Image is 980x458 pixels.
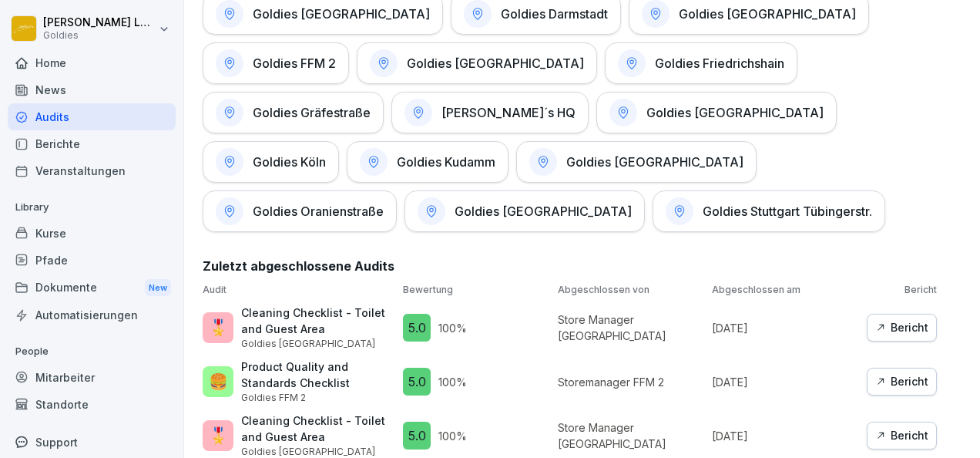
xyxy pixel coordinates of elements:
[43,30,156,41] p: Goldies
[8,247,176,274] a: Pfade
[558,312,705,344] p: Store Manager [GEOGRAPHIC_DATA]
[43,16,156,29] p: [PERSON_NAME] Loska
[403,422,431,450] div: 5.0
[867,422,937,450] button: Bericht
[403,314,431,342] div: 5.0
[438,428,467,444] p: 100 %
[655,56,784,71] h1: Goldies Friedrichshain
[253,105,371,120] h1: Goldies Gräfestraße
[407,56,584,71] h1: Goldies [GEOGRAPHIC_DATA]
[203,42,349,84] a: Goldies FFM 2
[712,320,859,336] p: [DATE]
[203,283,395,297] p: Audit
[203,92,384,133] a: Goldies Gräfestraße
[566,154,743,170] h1: Goldies [GEOGRAPHIC_DATA]
[241,413,395,445] p: Cleaning Checklist - Toilet and Guest Area
[558,283,705,297] p: Abgeschlossen von
[203,257,937,275] h2: Zuletzt abgeschlossene Audits
[357,42,597,84] a: Goldies [GEOGRAPHIC_DATA]
[8,429,176,456] div: Support
[347,141,508,183] a: Goldies Kudamm
[558,374,705,390] p: Storemanager FFM 2
[596,92,837,133] a: Goldies [GEOGRAPHIC_DATA]
[712,283,859,297] p: Abgeschlossen am
[712,374,859,390] p: [DATE]
[516,141,757,183] a: Goldies [GEOGRAPHIC_DATA]
[8,364,176,391] a: Mitarbeiter
[209,424,228,447] p: 🎖️
[397,154,495,170] h1: Goldies Kudamm
[8,195,176,220] p: Library
[646,105,824,120] h1: Goldies [GEOGRAPHIC_DATA]
[867,368,937,396] button: Bericht
[253,154,326,170] h1: Goldies Köln
[403,368,431,396] div: 5.0
[501,6,608,22] h1: Goldies Darmstadt
[209,370,228,393] p: 🍔
[875,319,928,336] div: Bericht
[203,190,397,232] a: Goldies Oranienstraße
[867,283,937,297] p: Bericht
[8,103,176,130] a: Audits
[441,105,576,120] h1: [PERSON_NAME]´s HQ
[253,6,430,22] h1: Goldies [GEOGRAPHIC_DATA]
[712,428,859,444] p: [DATE]
[209,316,228,339] p: 🎖️
[653,190,885,232] a: Goldies Stuttgart Tübingerstr.
[679,6,856,22] h1: Goldies [GEOGRAPHIC_DATA]
[145,279,171,297] div: New
[391,92,589,133] a: [PERSON_NAME]´s HQ
[8,49,176,76] a: Home
[455,204,632,219] h1: Goldies [GEOGRAPHIC_DATA]
[241,305,395,337] p: Cleaning Checklist - Toilet and Guest Area
[241,359,395,391] p: Product Quality and Standards Checklist
[8,339,176,364] p: People
[253,204,384,219] h1: Goldies Oranienstraße
[8,274,176,302] a: DokumenteNew
[8,391,176,418] a: Standorte
[241,391,395,405] p: Goldies FFM 2
[8,130,176,157] a: Berichte
[867,314,937,342] button: Bericht
[438,320,467,336] p: 100 %
[875,427,928,444] div: Bericht
[438,374,467,390] p: 100 %
[8,301,176,328] a: Automatisierungen
[8,220,176,247] a: Kurse
[8,76,176,103] a: News
[8,274,176,302] div: Dokumente
[558,419,705,452] p: Store Manager [GEOGRAPHIC_DATA]
[253,56,336,71] h1: Goldies FFM 2
[8,157,176,184] a: Veranstaltungen
[703,204,872,219] h1: Goldies Stuttgart Tübingerstr.
[404,190,645,232] a: Goldies [GEOGRAPHIC_DATA]
[403,283,550,297] p: Bewertung
[875,373,928,390] div: Bericht
[605,42,797,84] a: Goldies Friedrichshain
[203,141,339,183] a: Goldies Köln
[241,337,395,351] p: Goldies [GEOGRAPHIC_DATA]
